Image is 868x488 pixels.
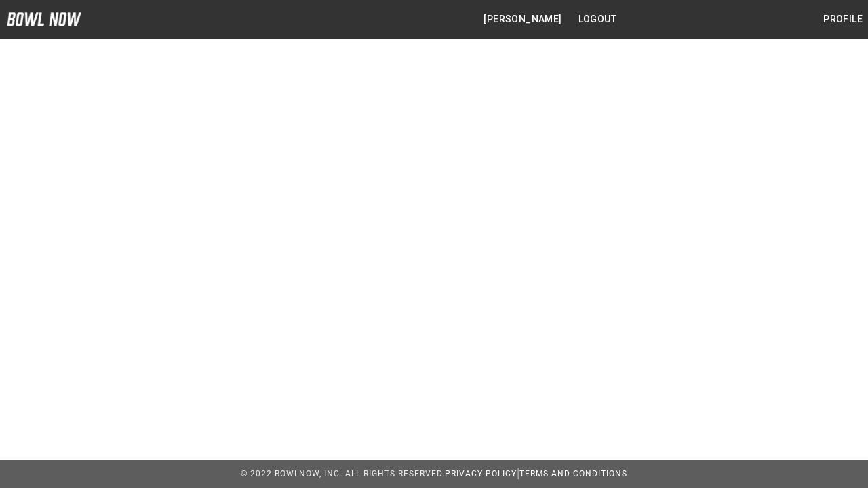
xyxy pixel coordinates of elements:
button: Logout [573,7,622,32]
a: Terms and Conditions [519,469,627,479]
img: logo [7,12,81,26]
a: Privacy Policy [445,469,517,479]
button: [PERSON_NAME] [478,7,567,32]
button: Profile [818,7,868,32]
span: © 2022 BowlNow, Inc. All Rights Reserved. [241,469,445,479]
